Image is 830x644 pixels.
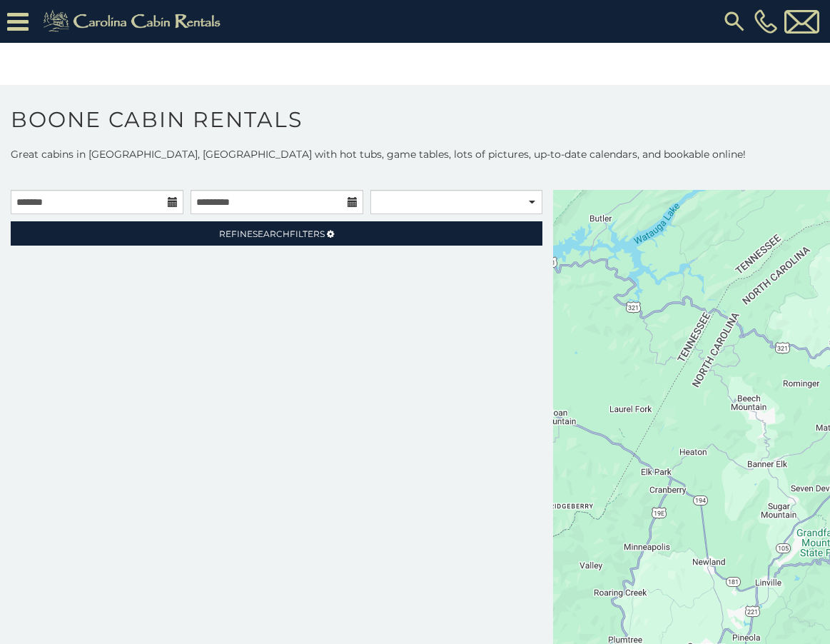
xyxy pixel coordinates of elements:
img: search-regular.svg [722,9,747,34]
a: RefineSearchFilters [11,221,542,246]
span: Search [253,228,290,239]
a: [PHONE_NUMBER] [751,9,781,34]
span: Refine Filters [219,228,325,239]
img: Khaki-logo.png [36,7,233,36]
